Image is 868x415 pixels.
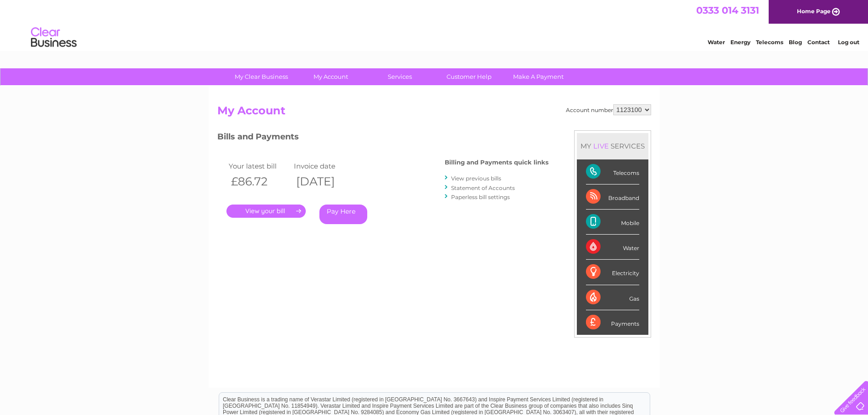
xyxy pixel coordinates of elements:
[586,210,639,235] div: Mobile
[219,5,650,44] div: Clear Business is a trading name of Verastar Limited (registered in [GEOGRAPHIC_DATA] No. 3667643...
[501,68,576,85] a: Make A Payment
[838,39,859,46] a: Log out
[730,39,750,46] a: Energy
[217,104,651,122] h2: My Account
[319,205,367,224] a: Pay Here
[431,68,507,85] a: Customer Help
[224,68,299,85] a: My Clear Business
[445,159,549,166] h4: Billing and Payments quick links
[586,184,639,210] div: Broadband
[586,285,639,310] div: Gas
[362,68,437,85] a: Services
[217,130,549,146] h3: Bills and Payments
[292,172,357,191] th: [DATE]
[226,160,292,172] td: Your latest bill
[696,5,759,16] a: 0333 014 3131
[586,260,639,285] div: Electricity
[292,160,357,172] td: Invoice date
[577,133,648,159] div: MY SERVICES
[807,39,830,46] a: Contact
[756,39,783,46] a: Telecoms
[586,235,639,260] div: Water
[31,24,77,51] img: logo.png
[226,205,306,218] a: .
[789,39,802,46] a: Blog
[451,184,515,191] a: Statement of Accounts
[226,172,292,191] th: £86.72
[566,104,651,115] div: Account number
[451,194,510,200] a: Paperless bill settings
[293,68,368,85] a: My Account
[586,159,639,184] div: Telecoms
[591,142,611,150] div: LIVE
[586,310,639,335] div: Payments
[708,39,725,46] a: Water
[451,175,501,182] a: View previous bills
